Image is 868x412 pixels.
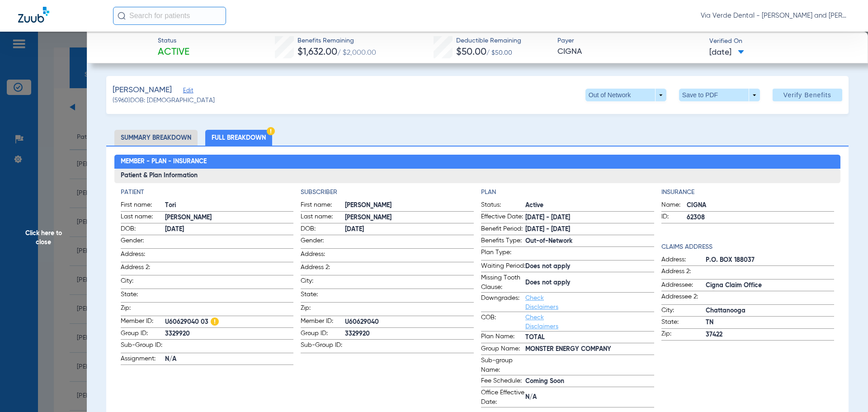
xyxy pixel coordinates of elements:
[205,130,272,146] li: Full Breakdown
[557,36,702,46] span: Payer
[345,317,474,327] span: U60629040
[301,188,474,197] h4: Subscriber
[481,261,525,272] span: Waiting Period:
[121,263,165,275] span: Address 2:
[114,155,841,169] h2: Member - Plan - Insurance
[661,212,687,223] span: ID:
[165,317,294,327] span: U60629040 03
[301,341,345,353] span: Sub-Group ID:
[301,200,345,211] span: First name:
[481,224,525,235] span: Benefit Period:
[301,329,345,340] span: Group ID:
[456,36,521,46] span: Deductible Remaining
[301,276,345,289] span: City:
[301,224,345,235] span: DOB:
[301,290,345,302] span: State:
[165,329,294,339] span: 3329920
[706,256,835,265] span: P.O. BOX 188037
[525,314,558,330] a: Check Disclaimers
[481,248,525,260] span: Plan Type:
[481,388,525,407] span: Office Effective Date:
[121,200,165,211] span: First name:
[113,7,226,25] input: Search for patients
[456,47,486,57] span: $50.00
[165,225,294,234] span: [DATE]
[661,242,835,252] app-breakdown-title: Claims Address
[783,91,831,99] span: Verify Benefits
[661,267,706,279] span: Address 2:
[345,213,474,223] span: [PERSON_NAME]
[165,201,294,210] span: Tori
[481,376,525,387] span: Fee Schedule:
[661,306,706,317] span: City:
[481,200,525,211] span: Status:
[121,212,165,223] span: Last name:
[158,36,189,46] span: Status
[18,7,49,23] img: Zuub Logo
[114,169,841,183] h3: Patient & Plan Information
[481,332,525,343] span: Plan Name:
[165,213,294,223] span: [PERSON_NAME]
[211,317,219,326] img: Hazard
[114,130,198,146] li: Summary Breakdown
[121,303,165,316] span: Zip:
[301,212,345,223] span: Last name:
[525,225,654,234] span: [DATE] - [DATE]
[481,188,654,197] h4: Plan
[773,89,842,101] button: Verify Benefits
[165,355,294,364] span: N/A
[661,188,835,197] h4: Insurance
[525,345,654,354] span: MONSTER ENERGY COMPANY
[158,46,189,59] span: Active
[709,47,744,58] span: [DATE]
[687,213,835,223] span: 62308
[585,89,666,101] button: Out of Network
[301,263,345,275] span: Address 2:
[525,295,558,310] a: Check Disclaimers
[121,354,165,365] span: Assignment:
[661,255,706,266] span: Address:
[121,290,165,302] span: State:
[183,87,191,96] span: Edit
[113,85,172,96] span: [PERSON_NAME]
[345,329,474,339] span: 3329920
[661,329,706,340] span: Zip:
[525,278,654,288] span: Does not apply
[297,36,376,46] span: Benefits Remaining
[481,313,525,331] span: COB:
[525,333,654,342] span: TOTAL
[481,294,525,312] span: Downgrades:
[345,225,474,234] span: [DATE]
[525,377,654,386] span: Coming Soon
[301,236,345,248] span: Gender:
[121,250,165,262] span: Address:
[706,318,835,327] span: TN
[525,262,654,271] span: Does not apply
[481,344,525,355] span: Group Name:
[481,356,525,375] span: Sub-group Name:
[301,317,345,327] span: Member ID:
[345,201,474,210] span: [PERSON_NAME]
[121,188,294,197] app-breakdown-title: Patient
[337,49,376,57] span: / $2,000.00
[121,276,165,289] span: City:
[661,280,706,291] span: Addressee:
[481,236,525,247] span: Benefits Type:
[661,292,706,304] span: Addressee 2:
[557,46,702,57] span: CIGNA
[301,303,345,316] span: Zip:
[525,213,654,223] span: [DATE] - [DATE]
[121,341,165,353] span: Sub-Group ID:
[823,369,868,412] iframe: Chat Widget
[118,12,126,20] img: Search Icon
[706,330,835,340] span: 37422
[709,37,854,46] span: Verified On
[121,317,165,327] span: Member ID:
[113,96,215,105] span: (5960) DOB: [DEMOGRAPHIC_DATA]
[701,11,850,20] span: Via Verde Dental - [PERSON_NAME] and [PERSON_NAME] DDS
[525,201,654,210] span: Active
